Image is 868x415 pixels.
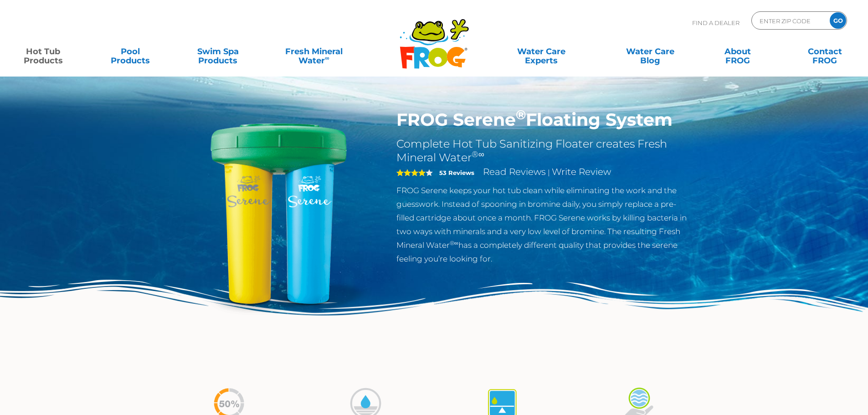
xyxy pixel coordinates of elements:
[472,149,484,159] sup: ®∞
[396,109,694,130] h1: FROG Serene Floating System
[396,169,426,176] span: 4
[450,240,458,246] sup: ®∞
[791,42,859,61] a: ContactFROG
[175,109,383,318] img: hot-tub-product-serene-floater.png
[97,42,164,61] a: PoolProducts
[325,54,329,61] sup: ∞
[548,168,550,177] span: |
[616,42,684,61] a: Water CareBlog
[483,166,546,177] a: Read Reviews
[184,42,252,61] a: Swim SpaProducts
[516,107,526,123] sup: ®
[396,184,694,266] p: FROG Serene keeps your hot tub clean while eliminating the work and the guesswork. Instead of spo...
[759,14,820,27] input: Zip Code Form
[271,42,356,61] a: Fresh MineralWater∞
[552,166,611,177] a: Write Review
[486,42,596,61] a: Water CareExperts
[396,137,694,164] h2: Complete Hot Tub Sanitizing Floater creates Fresh Mineral Water
[830,12,846,29] input: GO
[692,11,740,34] p: Find A Dealer
[9,42,77,61] a: Hot TubProducts
[439,169,474,176] strong: 53 Reviews
[704,42,771,61] a: AboutFROG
